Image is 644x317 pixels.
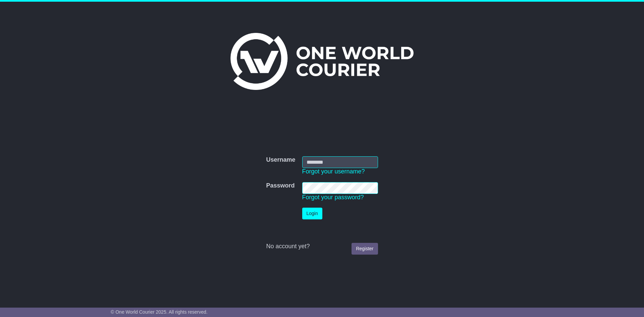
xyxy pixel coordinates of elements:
img: One World [230,33,414,90]
div: No account yet? [266,243,378,250]
a: Forgot your password? [302,194,364,201]
label: Username [266,156,295,164]
span: © One World Courier 2025. All rights reserved. [111,309,208,315]
a: Forgot your username? [302,168,365,175]
button: Login [302,208,322,219]
label: Password [266,182,294,190]
a: Register [352,243,378,255]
